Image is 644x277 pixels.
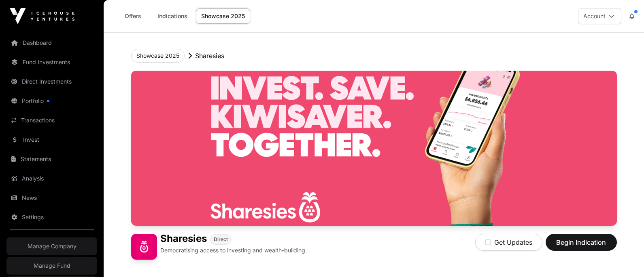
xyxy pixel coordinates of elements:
a: Begin Indication [546,242,617,250]
a: Indications [152,8,193,24]
button: Get Updates [475,234,542,251]
a: Statements [6,150,97,168]
p: Sharesies [195,51,224,61]
span: Begin Indication [556,237,607,247]
a: Manage Fund [6,257,97,275]
a: Settings [6,208,97,226]
a: Dashboard [6,34,97,52]
a: Direct Investments [6,73,97,90]
a: Transactions [6,111,97,129]
a: News [6,189,97,207]
a: Portfolio [6,92,97,110]
h1: Sharesies [160,234,207,245]
img: Sharesies [131,234,157,260]
iframe: Chat Widget [604,238,644,277]
button: Showcase 2025 [131,49,185,63]
a: Offers [117,8,149,24]
img: Sharesies [131,71,617,226]
a: Showcase 2025 [196,8,250,24]
img: Icehouse Ventures Logo [10,8,74,24]
a: Manage Company [6,237,97,255]
a: Analysis [6,170,97,187]
a: Fund Investments [6,53,97,71]
span: Direct [214,236,228,243]
a: Invest [6,131,97,149]
button: Account [578,8,621,24]
button: Begin Indication [546,234,617,251]
p: Democratising access to investing and wealth-building. [160,246,307,254]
